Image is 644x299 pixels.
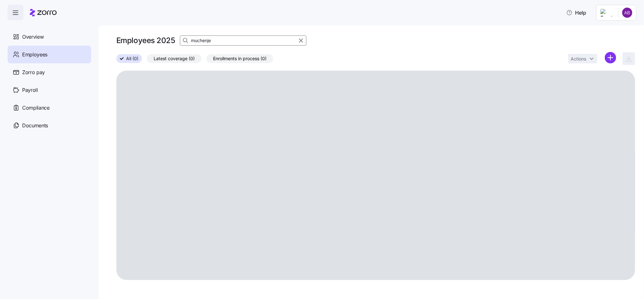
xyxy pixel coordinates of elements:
span: Overview [22,33,44,41]
span: Payroll [22,86,38,94]
span: Actions [571,57,586,61]
a: Overview [8,28,91,46]
a: Payroll [8,81,91,99]
a: Employees [8,46,91,63]
input: Search employees [180,35,306,46]
button: Actions [568,54,597,63]
span: Documents [22,122,48,130]
span: Zorro pay [22,68,45,76]
h1: Employees 2025 [116,35,175,45]
span: Employees [22,51,47,59]
a: Zorro pay [8,63,91,81]
img: Employer logo [600,9,613,16]
span: All (0) [126,54,138,63]
img: c6b7e62a50e9d1badab68c8c9b51d0dd [622,8,632,18]
svg: add icon [605,52,616,63]
button: Help [561,6,591,19]
span: Help [566,9,586,16]
a: Documents [8,117,91,134]
span: Enrollments in process (0) [213,54,267,63]
span: Compliance [22,104,50,112]
span: Latest coverage (0) [154,54,195,63]
a: Compliance [8,99,91,117]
